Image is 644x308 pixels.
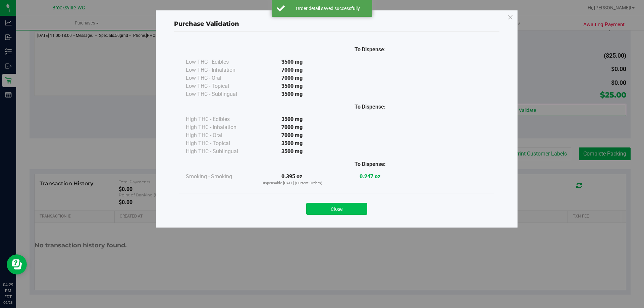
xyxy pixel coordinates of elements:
[186,173,253,181] div: Smoking - Smoking
[7,254,27,274] iframe: Resource center
[253,115,331,123] div: 3500 mg
[253,147,331,156] div: 3500 mg
[186,139,253,147] div: High THC - Topical
[186,82,253,90] div: Low THC - Topical
[253,90,331,98] div: 3500 mg
[253,82,331,90] div: 3500 mg
[253,173,331,186] div: 0.395 oz
[306,203,367,215] button: Close
[186,147,253,156] div: High THC - Sublingual
[186,115,253,123] div: High THC - Edibles
[186,74,253,82] div: Low THC - Oral
[253,58,331,66] div: 3500 mg
[253,131,331,139] div: 7000 mg
[253,181,331,186] p: Dispensable [DATE] (Current Orders)
[288,5,367,12] div: Order detail saved successfully
[186,66,253,74] div: Low THC - Inhalation
[331,103,409,111] div: To Dispense:
[253,66,331,74] div: 7000 mg
[186,131,253,139] div: High THC - Oral
[331,160,409,168] div: To Dispense:
[331,46,409,54] div: To Dispense:
[186,58,253,66] div: Low THC - Edibles
[253,139,331,147] div: 3500 mg
[174,20,239,27] span: Purchase Validation
[253,74,331,82] div: 7000 mg
[360,173,380,180] strong: 0.247 oz
[186,90,253,98] div: Low THC - Sublingual
[253,123,331,131] div: 7000 mg
[186,123,253,131] div: High THC - Inhalation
